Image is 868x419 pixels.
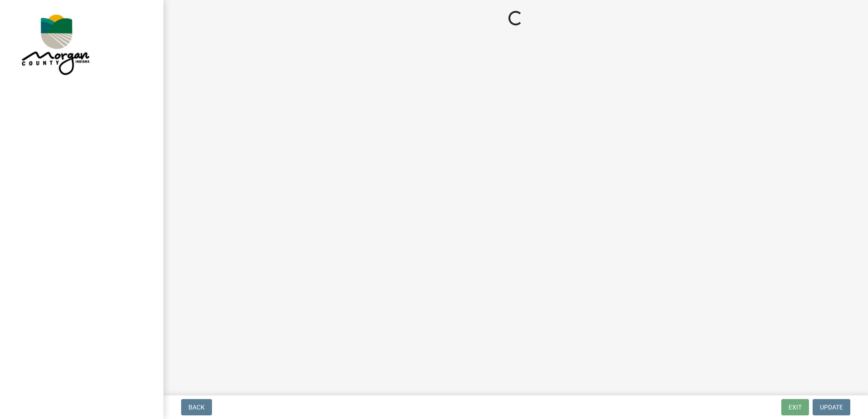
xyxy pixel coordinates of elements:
button: Back [181,399,212,415]
span: Back [188,404,205,411]
button: Update [813,399,850,415]
img: Morgan County, Indiana [18,10,91,78]
span: Update [820,404,843,411]
button: Exit [781,399,809,415]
